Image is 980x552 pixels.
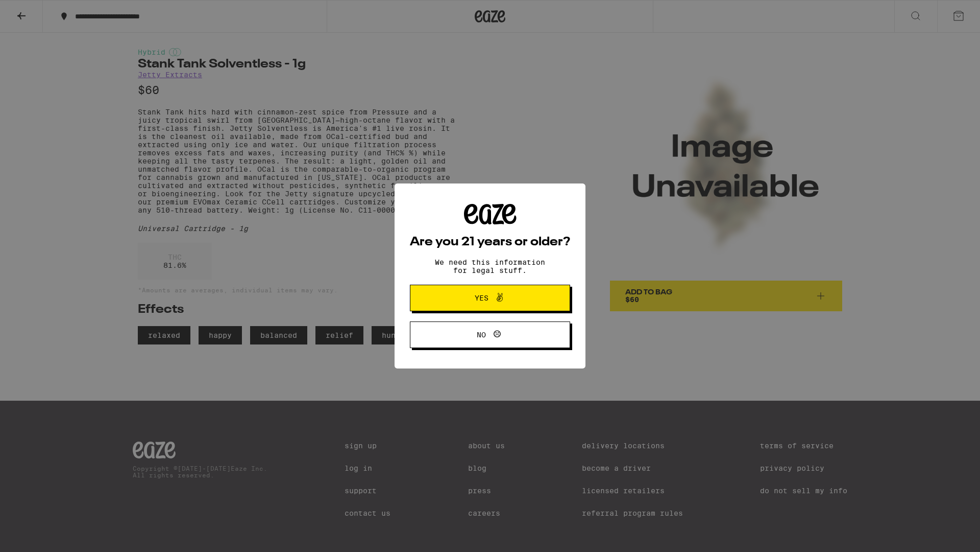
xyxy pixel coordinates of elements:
[426,258,554,274] p: We need this information for legal stuff.
[410,321,570,348] button: No
[475,294,488,302] span: Yes
[410,285,570,311] button: Yes
[410,236,570,248] h2: Are you 21 years or older?
[477,331,486,338] span: No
